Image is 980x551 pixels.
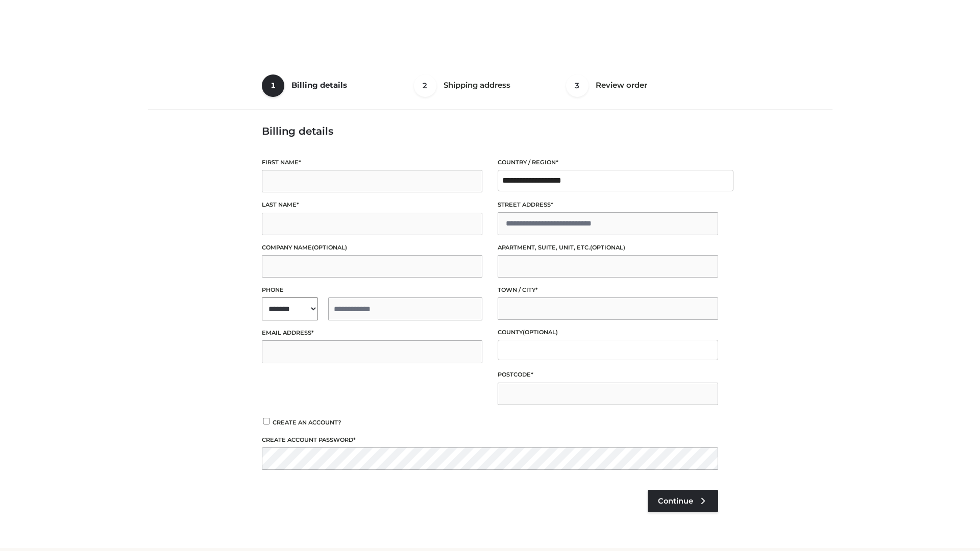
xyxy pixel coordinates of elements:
span: (optional) [523,329,558,336]
input: Create an account? [262,418,271,424]
span: (optional) [312,244,347,251]
a: Continue [648,490,718,512]
span: 3 [566,74,589,97]
label: Last name [262,200,482,210]
label: Apartment, suite, unit, etc. [498,243,718,253]
label: First name [262,158,482,167]
span: Create an account? [273,419,341,426]
label: Street address [498,200,718,210]
span: (optional) [590,244,625,251]
label: Email address [262,328,482,338]
label: Create account password [262,435,718,445]
label: Town / City [498,285,718,295]
label: Country / Region [498,158,718,167]
span: Review order [596,80,647,90]
h3: Billing details [262,125,718,137]
span: 1 [262,74,284,97]
label: Postcode [498,370,718,380]
label: County [498,328,718,337]
span: 2 [414,74,436,97]
label: Phone [262,285,482,295]
span: Shipping address [444,80,510,90]
label: Company name [262,243,482,253]
span: Continue [658,496,693,506]
span: Billing details [291,80,347,90]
